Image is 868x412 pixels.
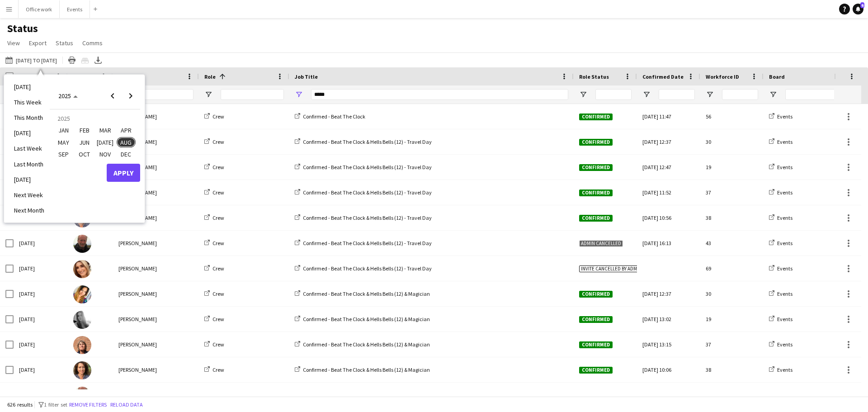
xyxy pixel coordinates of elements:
img: Annie Jones [73,260,91,278]
a: Status [52,37,77,49]
button: Previous year [104,87,122,105]
a: Events [769,138,793,145]
li: [DATE] [9,172,50,187]
span: Board [769,73,785,80]
a: Confirmed - Beat The Clock & Hells Bells (12) - Travel Day [295,240,432,246]
span: Crew [212,138,224,145]
a: Crew [204,138,224,145]
div: [DATE] [14,383,68,407]
button: October 2025 [74,148,95,160]
button: January 2025 [53,124,74,136]
div: [DATE] 11:47 [637,104,700,129]
span: Crew [212,341,224,348]
div: [DATE] [14,332,68,357]
div: [DATE] 12:47 [637,155,700,180]
button: Office work [19,0,60,18]
div: [DATE] 11:52 [637,180,700,205]
span: Confirmed [579,114,613,120]
a: Confirmed - Beat The Clock & Hells Bells (12) & Magician [295,366,430,373]
div: [DATE] 10:06 [637,357,700,382]
span: Events [777,316,793,322]
div: [DATE] 13:15 [637,332,700,357]
a: Crew [204,113,224,120]
div: [DATE] [14,307,68,331]
div: 30 [700,281,764,306]
span: [PERSON_NAME] [118,265,157,272]
span: Date [19,73,32,80]
div: 43 [700,383,764,407]
li: Last Month [9,156,50,172]
span: APR [117,125,135,136]
a: Confirmed - Beat The Clock & Hells Bells (12) - Travel Day [295,138,432,145]
a: View [4,37,24,49]
div: [DATE] 10:56 [637,205,700,230]
div: [DATE] [14,256,68,281]
span: Role [204,73,216,80]
div: [DATE] 10:49 [637,383,700,407]
span: Confirmed [579,341,613,348]
a: Events [769,164,793,170]
a: Crew [204,265,224,272]
li: Next Month [9,203,50,218]
a: Confirmed - Beat The Clock & Hells Bells (12) & Magician [295,316,430,322]
div: 37 [700,332,764,357]
span: Role Status [579,73,609,80]
a: Events [769,240,793,246]
a: Crew [204,240,224,246]
span: [PERSON_NAME] [118,316,157,322]
div: [DATE] [14,281,68,306]
button: Open Filter Menu [579,90,587,99]
a: Events [769,113,793,120]
span: Confirmed - Beat The Clock & Hells Bells (12) - Travel Day [303,189,432,196]
span: Invite cancelled by admin [579,265,643,272]
div: 30 [700,129,764,154]
span: JAN [54,125,73,136]
button: Remove filters [67,400,108,410]
span: Export [29,39,47,47]
button: Next year [122,87,140,105]
span: Confirmed - Beat The Clock & Hells Bells (12) & Magician [303,316,430,322]
input: Board Filter Input [785,89,849,100]
a: Confirmed - Beat The Clock & Hells Bells (12) - Travel Day [295,265,432,272]
span: Confirmed [579,164,613,171]
button: Events [60,0,90,18]
div: 56 [700,104,764,129]
span: SEP [54,149,73,160]
input: Role Filter Input [221,89,284,100]
button: August 2025 [116,137,137,148]
div: [DATE] 12:37 [637,281,700,306]
span: [PERSON_NAME] [118,290,157,297]
span: [PERSON_NAME] [118,366,157,373]
td: 2025 [53,113,137,124]
img: Geoff Dowling [73,235,91,253]
span: 6 [860,2,864,8]
span: Confirmed - Beat The Clock & Hells Bells (12) & Magician [303,366,430,373]
span: 1 filter set [44,401,67,408]
span: Comms [82,39,103,47]
a: Events [769,316,793,322]
span: Crew [212,366,224,373]
button: Open Filter Menu [706,90,714,99]
span: Name [118,73,133,80]
span: DEC [117,149,135,160]
span: Events [777,366,793,373]
img: Lynn Dawson [73,336,91,354]
a: Crew [204,366,224,373]
div: 37 [700,180,764,205]
span: Job Title [295,73,318,80]
span: Confirmed - Beat The Clock & Hells Bells (12) - Travel Day [303,138,432,145]
a: Confirmed - Beat The Clock [295,113,365,120]
span: Crew [212,240,224,246]
span: [DATE] [96,137,114,148]
a: Crew [204,316,224,322]
button: Apply [107,164,140,182]
li: Next Week [9,187,50,203]
span: Crew [212,265,224,272]
li: This Month [9,110,50,125]
button: May 2025 [53,137,74,148]
span: Status [56,39,73,47]
a: Events [769,265,793,272]
span: [PERSON_NAME] [118,240,157,246]
div: [DATE] 12:37 [637,129,700,154]
span: Events [777,240,793,246]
